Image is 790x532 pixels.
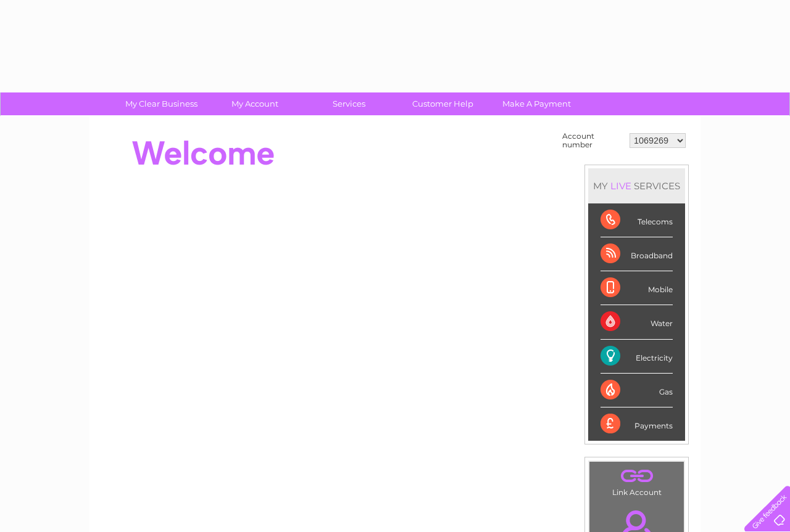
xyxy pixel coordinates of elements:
[588,168,685,203] div: MY SERVICES
[601,407,673,441] div: Payments
[601,271,673,305] div: Mobile
[589,461,684,500] td: Link Account
[601,305,673,339] div: Water
[392,92,494,115] a: Customer Help
[204,92,306,115] a: My Account
[110,92,212,115] a: My Clear Business
[601,203,673,237] div: Telecoms
[601,340,673,374] div: Electricity
[601,374,673,407] div: Gas
[298,92,400,115] a: Services
[608,180,634,192] div: LIVE
[486,92,588,115] a: Make A Payment
[559,129,626,152] td: Account number
[601,237,673,271] div: Broadband
[592,465,681,486] a: .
